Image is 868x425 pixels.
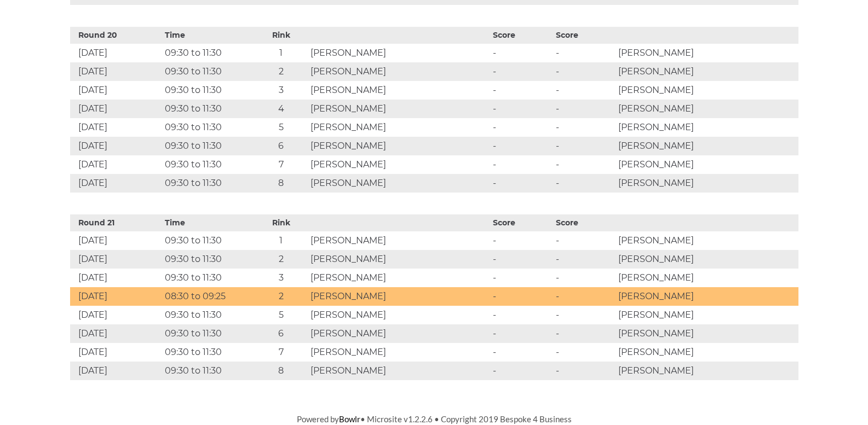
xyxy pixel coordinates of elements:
[70,137,163,155] td: [DATE]
[553,81,616,100] td: -
[70,362,163,380] td: [DATE]
[490,324,553,343] td: -
[616,62,798,81] td: [PERSON_NAME]
[162,27,255,44] th: Time
[70,287,163,306] td: [DATE]
[308,343,490,362] td: [PERSON_NAME]
[616,155,798,174] td: [PERSON_NAME]
[255,27,308,44] th: Rink
[162,343,255,362] td: 09:30 to 11:30
[70,343,163,362] td: [DATE]
[553,137,616,155] td: -
[70,174,163,193] td: [DATE]
[70,155,163,174] td: [DATE]
[70,81,163,100] td: [DATE]
[162,137,255,155] td: 09:30 to 11:30
[297,414,572,424] span: Powered by • Microsite v1.2.2.6 • Copyright 2019 Bespoke 4 Business
[162,174,255,193] td: 09:30 to 11:30
[308,287,490,306] td: [PERSON_NAME]
[255,306,308,324] td: 5
[162,155,255,174] td: 09:30 to 11:30
[308,44,490,62] td: [PERSON_NAME]
[490,214,553,231] th: Score
[553,287,616,306] td: -
[616,137,798,155] td: [PERSON_NAME]
[553,62,616,81] td: -
[162,362,255,380] td: 09:30 to 11:30
[553,343,616,362] td: -
[255,174,308,193] td: 8
[490,155,553,174] td: -
[616,81,798,100] td: [PERSON_NAME]
[255,250,308,269] td: 2
[490,250,553,269] td: -
[255,343,308,362] td: 7
[162,62,255,81] td: 09:30 to 11:30
[162,100,255,118] td: 09:30 to 11:30
[162,44,255,62] td: 09:30 to 11:30
[616,100,798,118] td: [PERSON_NAME]
[255,100,308,118] td: 4
[553,155,616,174] td: -
[490,81,553,100] td: -
[553,231,616,250] td: -
[490,100,553,118] td: -
[70,324,163,343] td: [DATE]
[308,100,490,118] td: [PERSON_NAME]
[70,118,163,137] td: [DATE]
[490,44,553,62] td: -
[616,44,798,62] td: [PERSON_NAME]
[616,324,798,343] td: [PERSON_NAME]
[616,250,798,269] td: [PERSON_NAME]
[308,62,490,81] td: [PERSON_NAME]
[162,214,255,231] th: Time
[255,231,308,250] td: 1
[255,362,308,380] td: 8
[255,118,308,137] td: 5
[616,174,798,193] td: [PERSON_NAME]
[162,287,255,306] td: 08:30 to 09:25
[70,62,163,81] td: [DATE]
[490,362,553,380] td: -
[308,155,490,174] td: [PERSON_NAME]
[490,174,553,193] td: -
[490,343,553,362] td: -
[553,362,616,380] td: -
[162,269,255,287] td: 09:30 to 11:30
[553,250,616,269] td: -
[70,269,163,287] td: [DATE]
[490,231,553,250] td: -
[162,250,255,269] td: 09:30 to 11:30
[255,81,308,100] td: 3
[553,324,616,343] td: -
[255,155,308,174] td: 7
[308,362,490,380] td: [PERSON_NAME]
[70,250,163,269] td: [DATE]
[308,250,490,269] td: [PERSON_NAME]
[255,324,308,343] td: 6
[162,306,255,324] td: 09:30 to 11:30
[616,362,798,380] td: [PERSON_NAME]
[70,306,163,324] td: [DATE]
[490,269,553,287] td: -
[553,174,616,193] td: -
[308,269,490,287] td: [PERSON_NAME]
[308,306,490,324] td: [PERSON_NAME]
[616,269,798,287] td: [PERSON_NAME]
[553,214,616,231] th: Score
[553,44,616,62] td: -
[339,414,360,424] a: Bowlr
[255,287,308,306] td: 2
[553,118,616,137] td: -
[553,306,616,324] td: -
[616,343,798,362] td: [PERSON_NAME]
[490,306,553,324] td: -
[490,118,553,137] td: -
[162,231,255,250] td: 09:30 to 11:30
[308,231,490,250] td: [PERSON_NAME]
[255,62,308,81] td: 2
[553,100,616,118] td: -
[308,324,490,343] td: [PERSON_NAME]
[490,287,553,306] td: -
[255,269,308,287] td: 3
